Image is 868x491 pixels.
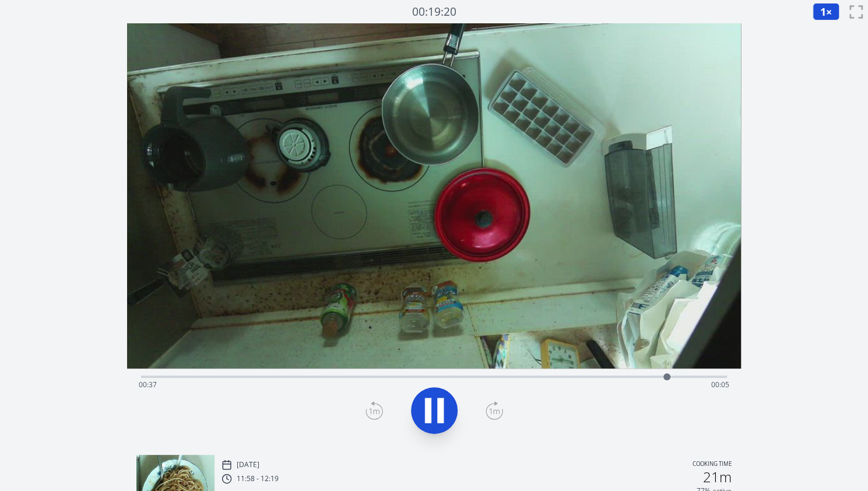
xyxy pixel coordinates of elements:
[813,3,839,20] button: 1×
[693,460,732,470] p: Cooking time
[711,380,729,390] span: 00:05
[412,3,456,20] a: 00:19:20
[237,460,259,469] p: [DATE]
[237,474,279,483] p: 11:58 - 12:19
[820,5,826,19] span: 1
[703,470,732,484] h2: 21m
[139,380,157,390] span: 00:37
